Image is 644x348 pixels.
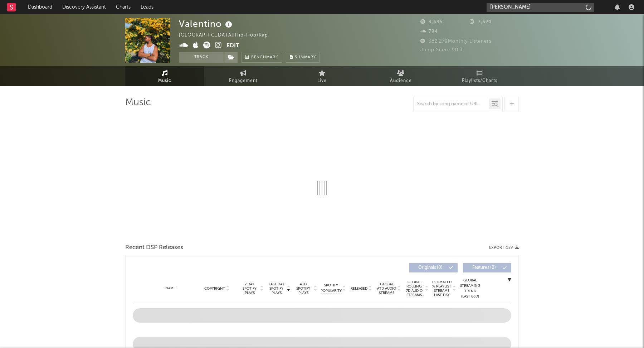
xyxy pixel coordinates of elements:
[179,18,234,30] div: Valentino
[229,77,258,85] span: Engagement
[420,39,492,44] span: 382,279 Monthly Listeners
[317,77,327,85] span: Live
[283,66,361,86] a: Live
[351,286,367,291] span: Released
[251,53,278,62] span: Benchmark
[414,266,447,270] span: Originals ( 0 )
[489,246,519,250] button: Export CSV
[390,77,412,85] span: Audience
[468,266,501,270] span: Features ( 0 )
[409,263,458,272] button: Originals(0)
[158,77,171,85] span: Music
[179,31,276,40] div: [GEOGRAPHIC_DATA] | Hip-Hop/Rap
[294,282,313,295] span: ATD Spotify Plays
[420,48,463,52] span: Jump Score: 90.3
[321,283,342,294] span: Spotify Popularity
[459,278,481,299] div: Global Streaming Trend (Last 60D)
[361,66,440,86] a: Audience
[204,286,225,291] span: Copyright
[240,282,259,295] span: 7 Day Spotify Plays
[125,243,183,252] span: Recent DSP Releases
[226,42,239,50] button: Edit
[267,282,286,295] span: Last Day Spotify Plays
[147,286,194,291] div: Name
[404,280,424,297] span: Global Rolling 7D Audio Streams
[295,55,316,59] span: Summary
[420,29,438,34] span: 794
[487,3,594,12] input: Search for artists
[463,263,511,272] button: Features(0)
[286,52,320,63] button: Summary
[204,66,283,86] a: Engagement
[241,52,282,63] a: Benchmark
[432,280,452,297] span: Estimated % Playlist Streams Last Day
[179,52,224,63] button: Track
[377,282,396,295] span: Global ATD Audio Streams
[125,66,204,86] a: Music
[440,66,519,86] a: Playlists/Charts
[420,20,443,24] span: 9,695
[414,101,489,107] input: Search by song name or URL
[470,20,492,24] span: 7,624
[462,77,497,85] span: Playlists/Charts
